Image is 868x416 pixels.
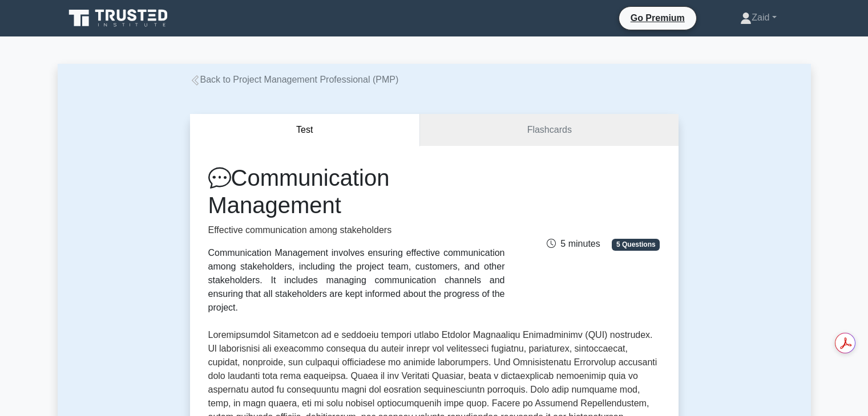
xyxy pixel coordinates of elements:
a: Flashcards [420,114,678,146]
span: 5 Questions [612,239,660,250]
h1: Communication Management [208,164,505,219]
div: Communication Management involves ensuring effective communication among stakeholders, including ... [208,246,505,315]
button: Test [190,114,421,146]
a: Go Premium [624,11,692,25]
a: Zaid [713,6,804,29]
p: Effective communication among stakeholders [208,223,505,237]
span: 5 minutes [547,239,600,248]
a: Back to Project Management Professional (PMP) [190,75,399,84]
